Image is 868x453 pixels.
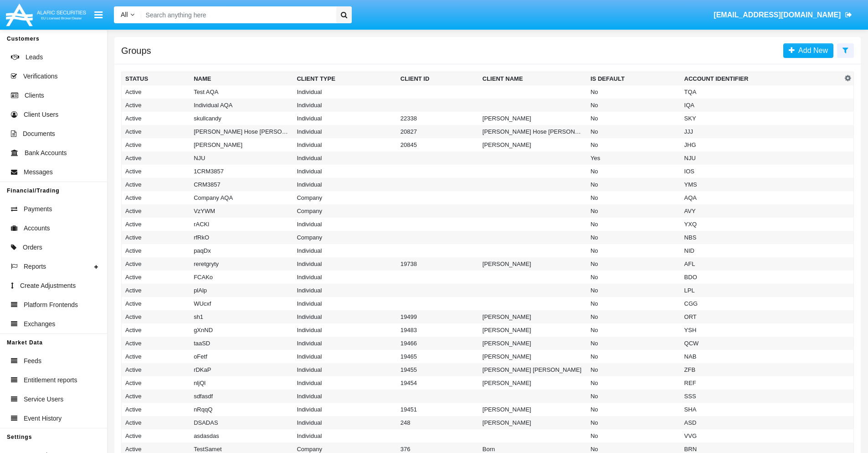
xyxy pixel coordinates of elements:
[122,271,190,284] td: Active
[587,138,681,151] td: No
[587,191,681,204] td: No
[122,363,190,376] td: Active
[25,148,67,158] span: Bank Accounts
[190,323,293,337] td: gXnND
[24,167,53,177] span: Messages
[587,85,681,99] td: No
[293,390,396,403] td: Individual
[293,218,396,231] td: Individual
[24,224,50,233] span: Accounts
[397,376,479,390] td: 19454
[681,151,842,165] td: NJU
[23,72,57,81] span: Verifications
[190,112,293,125] td: skullcandy
[681,350,842,363] td: NAB
[681,191,842,204] td: AQA
[122,390,190,403] td: Active
[587,125,681,138] td: No
[681,376,842,390] td: REF
[293,244,396,257] td: Individual
[681,112,842,125] td: SKY
[190,178,293,191] td: CRM3857
[190,85,293,99] td: Test AQA
[587,178,681,191] td: No
[587,151,681,165] td: Yes
[122,337,190,350] td: Active
[681,178,842,191] td: YMS
[479,323,587,337] td: [PERSON_NAME]
[681,337,842,350] td: QCW
[681,165,842,178] td: IOS
[479,138,587,151] td: [PERSON_NAME]
[121,47,151,54] h5: Groups
[293,323,396,337] td: Individual
[293,165,396,178] td: Individual
[122,231,190,244] td: Active
[122,429,190,443] td: Active
[24,414,62,423] span: Event History
[681,363,842,376] td: ZFB
[681,218,842,231] td: YXQ
[397,72,479,86] th: Client ID
[293,231,396,244] td: Company
[587,337,681,350] td: No
[122,99,190,112] td: Active
[5,1,87,28] img: Logo image
[479,112,587,125] td: [PERSON_NAME]
[681,429,842,443] td: VVG
[24,395,63,404] span: Service Users
[479,337,587,350] td: [PERSON_NAME]
[293,376,396,390] td: Individual
[190,390,293,403] td: sdfasdf
[24,356,41,366] span: Feeds
[479,125,587,138] td: [PERSON_NAME] Hose [PERSON_NAME]
[397,416,479,429] td: 248
[397,323,479,337] td: 19483
[479,363,587,376] td: [PERSON_NAME] [PERSON_NAME]
[190,99,293,112] td: Individual AQA
[397,112,479,125] td: 22338
[293,191,396,204] td: Company
[681,284,842,297] td: LPL
[26,52,43,62] span: Leads
[587,165,681,178] td: No
[122,191,190,204] td: Active
[587,271,681,284] td: No
[587,323,681,337] td: No
[190,297,293,310] td: WUcxf
[114,10,141,20] a: All
[293,85,396,99] td: Individual
[587,204,681,218] td: No
[587,297,681,310] td: No
[24,262,46,271] span: Reports
[190,376,293,390] td: nljQl
[190,244,293,257] td: paqDx
[293,310,396,323] td: Individual
[190,204,293,218] td: VzYWM
[190,271,293,284] td: FCAKo
[122,138,190,151] td: Active
[190,284,293,297] td: plAlp
[122,297,190,310] td: Active
[397,257,479,271] td: 19738
[190,350,293,363] td: oFetf
[293,204,396,218] td: Company
[681,125,842,138] td: JJJ
[681,85,842,99] td: TQA
[293,178,396,191] td: Individual
[190,363,293,376] td: rDKaP
[795,47,828,54] span: Add New
[25,91,44,100] span: Clients
[190,416,293,429] td: DSADAS
[24,204,52,214] span: Payments
[587,257,681,271] td: No
[681,138,842,151] td: JHG
[293,403,396,416] td: Individual
[190,165,293,178] td: 1CRM3857
[122,416,190,429] td: Active
[587,376,681,390] td: No
[587,403,681,416] td: No
[122,284,190,297] td: Active
[122,218,190,231] td: Active
[681,99,842,112] td: IQA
